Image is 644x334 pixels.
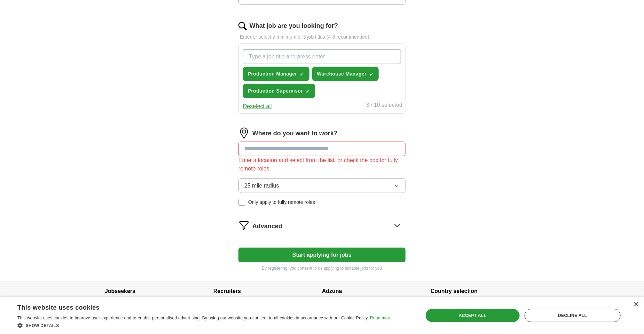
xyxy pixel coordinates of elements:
[238,22,247,30] img: search.png
[306,89,310,94] span: ✓
[317,70,367,78] span: Warehouse Manager
[243,67,309,81] button: Production Manager✓
[248,87,303,95] span: Production Supervisor
[312,67,379,81] button: Warehouse Manager✓
[238,128,250,139] img: location.png
[244,182,279,190] span: 25 mile radius
[238,33,406,41] p: Enter or select a minimum of 3 job titles (4-8 recommended)
[17,322,392,329] div: Show details
[426,309,520,322] div: Accept all
[370,316,392,320] a: Read more, opens a new window
[238,220,250,231] img: filter
[248,70,297,78] span: Production Manager
[252,129,338,138] label: Where do you want to work?
[26,323,59,328] span: Show details
[238,265,406,271] p: By registering, you consent to us applying to suitable jobs for you
[243,102,272,111] button: Deselect all
[250,21,338,31] label: What job are you looking for?
[369,72,374,77] span: ✓
[252,222,282,231] span: Advanced
[243,49,401,64] input: Type a job title and press enter
[525,309,621,322] div: Decline all
[17,301,374,312] div: This website uses cookies
[248,199,315,206] span: Only apply to fully remote roles
[366,101,402,111] div: 3 / 10 selected
[431,281,539,301] h4: Country selection
[634,302,639,307] div: Close
[238,248,406,262] button: Start applying for jobs
[238,156,406,173] div: Enter a location and select from the list, or check the box for fully remote roles
[17,316,369,320] span: This website uses cookies to improve user experience and to enable personalised advertising. By u...
[300,72,304,77] span: ✓
[243,84,315,98] button: Production Supervisor✓
[238,199,245,206] input: Only apply to fully remote roles
[238,178,406,193] button: 25 mile radius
